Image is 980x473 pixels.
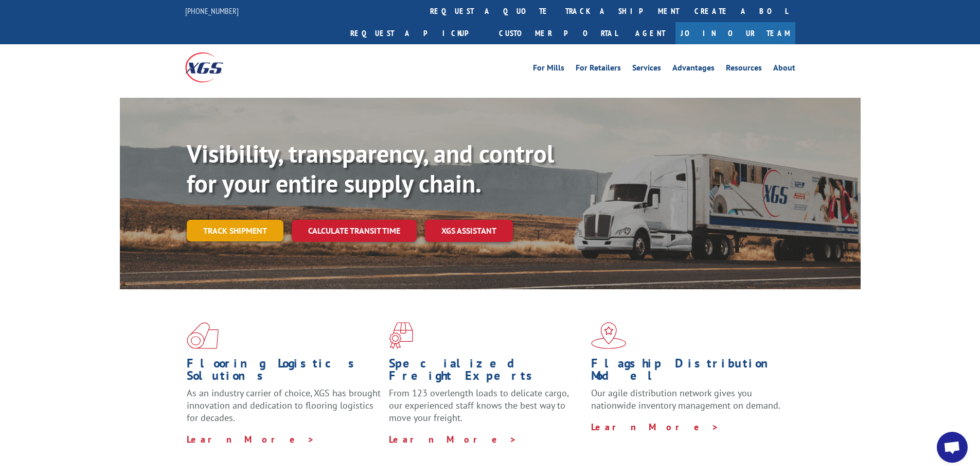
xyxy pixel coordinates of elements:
[187,322,219,349] img: xgs-icon-total-supply-chain-intelligence-red
[675,22,795,44] a: Join Our Team
[726,64,762,75] a: Resources
[389,433,517,445] a: Learn More >
[591,421,719,433] a: Learn More >
[187,220,283,241] a: Track shipment
[185,6,239,16] a: [PHONE_NUMBER]
[491,22,625,44] a: Customer Portal
[187,357,381,387] h1: Flooring Logistics Solutions
[591,387,780,411] span: Our agile distribution network gives you nationwide inventory management on demand.
[591,322,627,349] img: xgs-icon-flagship-distribution-model-red
[389,357,583,387] h1: Specialized Freight Experts
[773,64,795,75] a: About
[591,357,786,387] h1: Flagship Distribution Model
[343,22,491,44] a: Request a pickup
[632,64,661,75] a: Services
[576,64,621,75] a: For Retailers
[533,64,564,75] a: For Mills
[389,387,583,433] p: From 123 overlength loads to delicate cargo, our experienced staff knows the best way to move you...
[187,137,554,199] b: Visibility, transparency, and control for your entire supply chain.
[292,220,417,242] a: Calculate transit time
[937,432,968,463] a: Open chat
[625,22,675,44] a: Agent
[672,64,715,75] a: Advantages
[187,433,315,445] a: Learn More >
[187,387,381,424] span: As an industry carrier of choice, XGS has brought innovation and dedication to flooring logistics...
[425,220,513,242] a: XGS ASSISTANT
[389,322,413,349] img: xgs-icon-focused-on-flooring-red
